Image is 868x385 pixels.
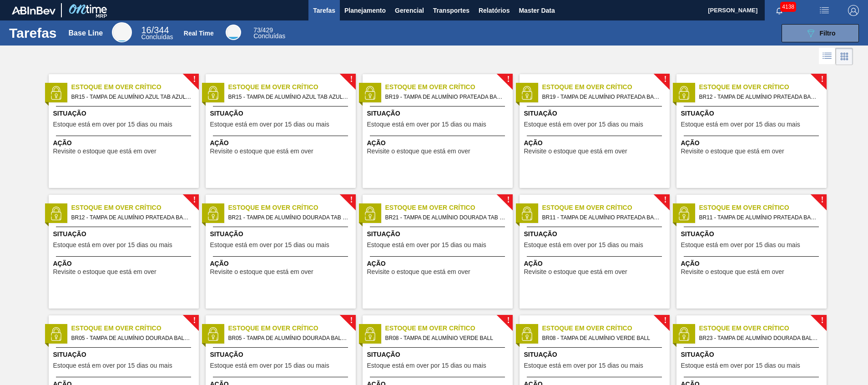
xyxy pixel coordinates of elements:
span: ! [821,76,823,83]
span: Revisite o estoque que está em over [53,268,156,275]
span: Situação [524,109,667,118]
span: Ação [210,259,353,268]
span: Ação [53,259,197,268]
span: / 429 [253,26,273,34]
img: Logout [848,5,859,16]
span: Ação [524,138,667,148]
span: Estoque está em over por 15 dias ou mais [524,362,643,369]
span: Situação [367,109,510,118]
span: Estoque em Over Crítico [228,324,356,333]
span: Situação [681,109,824,118]
img: status [520,86,534,100]
span: Concluídas [253,32,285,40]
span: Situação [210,109,353,118]
span: Estoque em Over Crítico [699,324,827,333]
span: Ação [524,259,667,268]
span: Revisite o estoque que está em over [210,148,313,155]
span: Master Data [519,5,555,16]
span: ! [507,76,510,83]
div: Real Time [226,25,241,40]
span: BR15 - TAMPA DE ALUMÍNIO AZUL TAB AZUL BALL [228,92,348,102]
span: Revisite o estoque que está em over [524,268,627,275]
img: status [363,86,377,100]
span: BR08 - TAMPA DE ALUMÍNIO VERDE BALL [542,333,662,343]
img: status [49,86,63,100]
span: BR11 - TAMPA DE ALUMÍNIO PRATEADA BALL CDL [699,213,819,223]
span: Ação [681,138,824,148]
img: status [49,207,63,220]
span: Gerencial [395,5,424,16]
span: Situação [681,350,824,360]
span: Situação [210,350,353,360]
img: status [520,327,534,341]
span: ! [664,76,666,83]
span: ! [821,197,823,203]
span: Situação [53,229,197,239]
span: Situação [524,229,667,239]
span: Situação [681,229,824,239]
span: Revisite o estoque que está em over [210,268,313,275]
span: Situação [210,229,353,239]
div: Visão em Lista [819,48,836,65]
span: BR11 - TAMPA DE ALUMÍNIO PRATEADA BALL CDL [542,213,662,223]
img: status [206,207,220,220]
span: Estoque em Over Crítico [699,82,827,92]
span: Estoque em Over Crítico [542,82,670,92]
img: status [49,327,63,341]
span: Estoque em Over Crítico [71,82,199,92]
span: BR05 - TAMPA DE ALUMÍNIO DOURADA BALL CDL [71,333,192,343]
img: status [677,86,691,100]
div: Real Time [253,27,285,39]
span: Ação [53,138,197,148]
button: Filtro [782,24,859,42]
span: ! [350,76,353,83]
span: Estoque em Over Crítico [228,203,356,213]
span: 4138 [780,2,796,12]
span: Estoque está em over por 15 dias ou mais [53,362,172,369]
span: Planejamento [344,5,386,16]
span: Ação [367,259,510,268]
span: Estoque em Over Crítico [385,203,513,213]
span: ! [193,317,196,324]
span: BR21 - TAMPA DE ALUMÍNIO DOURADA TAB DOURADO [228,213,348,223]
span: 16 [141,25,151,35]
span: Estoque está em over por 15 dias ou mais [53,121,172,128]
span: ! [507,197,510,203]
img: status [363,327,377,341]
span: Revisite o estoque que está em over [524,148,627,155]
img: status [677,327,691,341]
span: BR21 - TAMPA DE ALUMÍNIO DOURADA TAB DOURADO [385,213,505,223]
span: ! [350,317,353,324]
span: Estoque está em over por 15 dias ou mais [681,242,800,248]
span: Estoque está em over por 15 dias ou mais [367,121,486,128]
span: Estoque está em over por 15 dias ou mais [524,242,643,248]
div: Visão em Cards [836,48,853,65]
span: Estoque está em over por 15 dias ou mais [681,362,800,369]
span: Estoque em Over Crítico [71,324,199,333]
span: Estoque está em over por 15 dias ou mais [210,121,329,128]
span: Estoque está em over por 15 dias ou mais [367,362,486,369]
div: Base Line [112,22,132,42]
span: Revisite o estoque que está em over [53,148,156,155]
span: ! [664,317,666,324]
span: BR15 - TAMPA DE ALUMÍNIO AZUL TAB AZUL BALL [71,92,192,102]
span: 73 [253,26,261,34]
span: Ação [367,138,510,148]
span: BR12 - TAMPA DE ALUMÍNIO PRATEADA BALL CDL [71,213,192,223]
button: Notificações [765,4,794,17]
img: status [677,207,691,220]
img: status [206,327,220,341]
span: Situação [53,350,197,360]
span: BR05 - TAMPA DE ALUMÍNIO DOURADA BALL CDL [228,333,348,343]
span: ! [193,76,196,83]
span: ! [821,317,823,324]
div: Base Line [69,29,103,37]
h1: Tarefas [9,28,57,38]
span: / 344 [141,25,169,35]
span: Revisite o estoque que está em over [681,268,784,275]
span: Ação [681,259,824,268]
span: BR19 - TAMPA DE ALUMÍNIO PRATEADA BALL CDL [385,92,505,102]
span: Concluídas [141,33,173,41]
span: BR23 - TAMPA DE ALUMÍNIO DOURADA BALL CDL [699,333,819,343]
img: status [363,207,377,220]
